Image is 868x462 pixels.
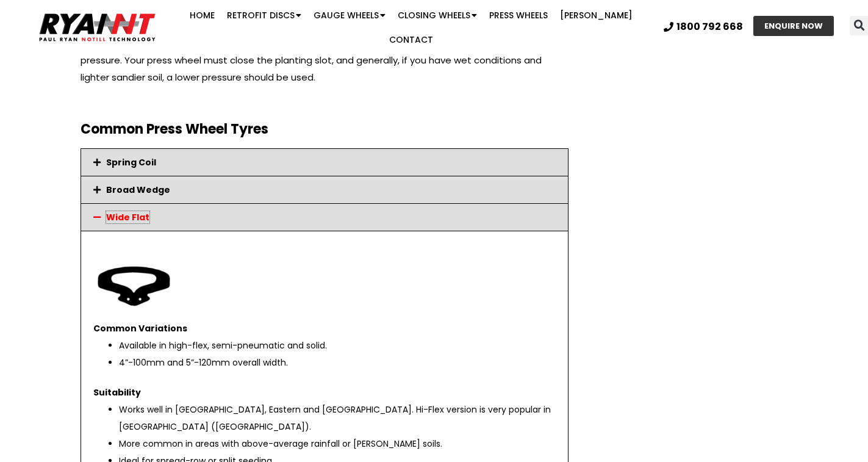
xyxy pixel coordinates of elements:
[764,22,823,30] span: ENQUIRE NOW
[81,120,268,139] b: Common Press Wheel Tyres
[81,204,568,231] div: Wide Flat
[554,3,639,27] a: [PERSON_NAME]
[753,16,834,36] a: ENQUIRE NOW
[119,435,556,452] p: More common in areas with above-average rainfall or [PERSON_NAME] soils.
[119,337,556,354] li: Available in high-flex, semi-pneumatic and solid.
[93,240,173,320] img: Wide flat
[483,3,554,27] a: Press Wheels
[392,3,483,27] a: Closing Wheels
[93,322,187,334] strong: Common Variations
[168,3,655,52] nav: Menu
[664,22,743,32] a: 1800 792 668
[119,401,556,435] p: Works well in [GEOGRAPHIC_DATA], Eastern and [GEOGRAPHIC_DATA]. Hi-Flex version is very popular i...
[307,3,392,27] a: Gauge Wheels
[676,22,743,32] span: 1800 792 668
[81,35,569,86] p: Soil type, soil moisture level, crop type, and planting time will help to determine your optimum ...
[221,3,307,27] a: Retrofit Discs
[119,354,556,371] li: 4”-100mm and 5”-120mm overall width.
[106,184,170,196] a: Broad Wedge
[106,156,156,168] a: Spring Coil
[383,27,439,52] a: Contact
[81,176,568,203] div: Broad Wedge
[184,3,221,27] a: Home
[106,211,149,223] a: Wide Flat
[93,386,141,399] strong: Suitability
[81,149,568,176] div: Spring Coil
[37,9,159,46] img: Ryan NT logo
